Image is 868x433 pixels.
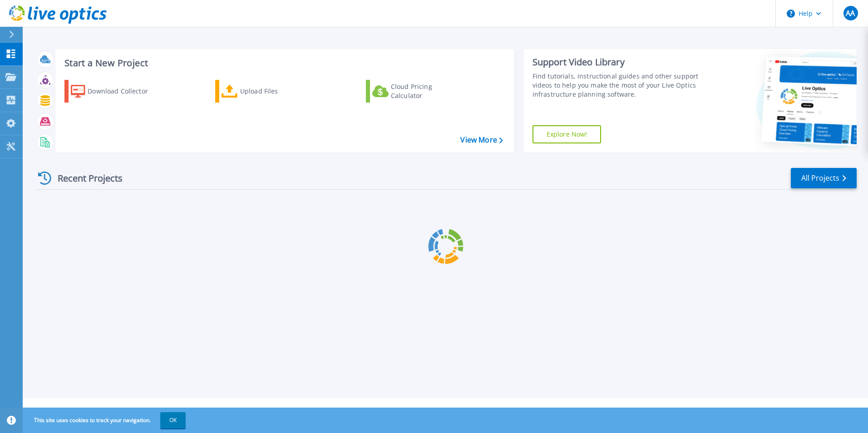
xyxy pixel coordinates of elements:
[366,80,467,103] a: Cloud Pricing Calculator
[533,125,602,143] a: Explore Now!
[846,10,855,17] span: AA
[160,412,186,428] button: OK
[64,58,503,68] h3: Start a New Project
[391,82,464,100] div: Cloud Pricing Calculator
[533,56,702,68] div: Support Video Library
[240,82,313,100] div: Upload Files
[533,72,702,99] div: Find tutorials, instructional guides and other support videos to help you make the most of your L...
[215,80,316,103] a: Upload Files
[35,167,135,189] div: Recent Projects
[791,168,857,188] a: All Projects
[88,82,160,100] div: Download Collector
[460,136,503,144] a: View More
[64,80,166,103] a: Download Collector
[25,412,186,428] span: This site uses cookies to track your navigation.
